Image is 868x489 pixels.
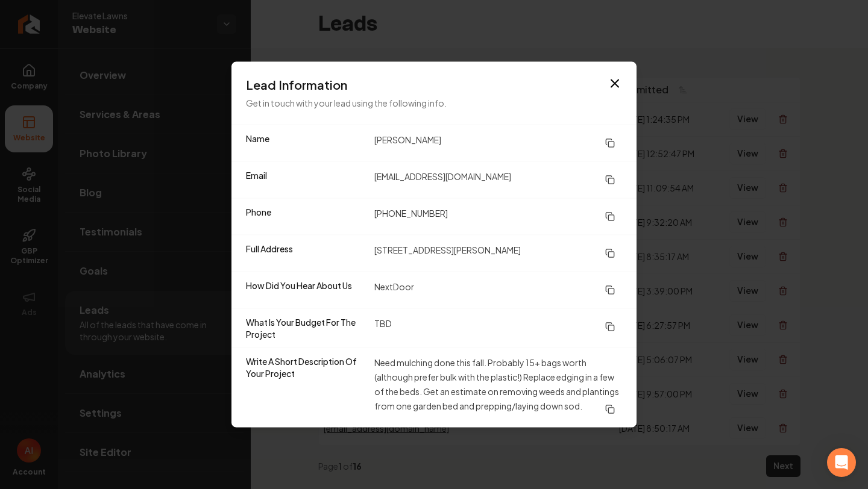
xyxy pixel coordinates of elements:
dt: Name [246,132,365,154]
dt: What Is Your Budget For The Project [246,316,365,340]
dd: Need mulching done this fall. Probably 15+ bags worth (although prefer bulk with the plastic!) Re... [374,355,622,420]
dd: TBD [374,316,622,340]
dd: NextDoor [374,279,622,301]
dd: [PERSON_NAME] [374,132,622,154]
dt: Full Address [246,243,365,264]
dt: Write A Short Description Of Your Project [246,355,365,420]
dd: [PHONE_NUMBER] [374,206,622,228]
dd: [STREET_ADDRESS][PERSON_NAME] [374,243,622,264]
dt: Email [246,169,365,191]
p: Get in touch with your lead using the following info. [246,96,622,110]
dt: Phone [246,206,365,228]
h3: Lead Information [246,76,622,93]
dt: How Did You Hear About Us [246,279,365,301]
dd: [EMAIL_ADDRESS][DOMAIN_NAME] [374,169,622,191]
